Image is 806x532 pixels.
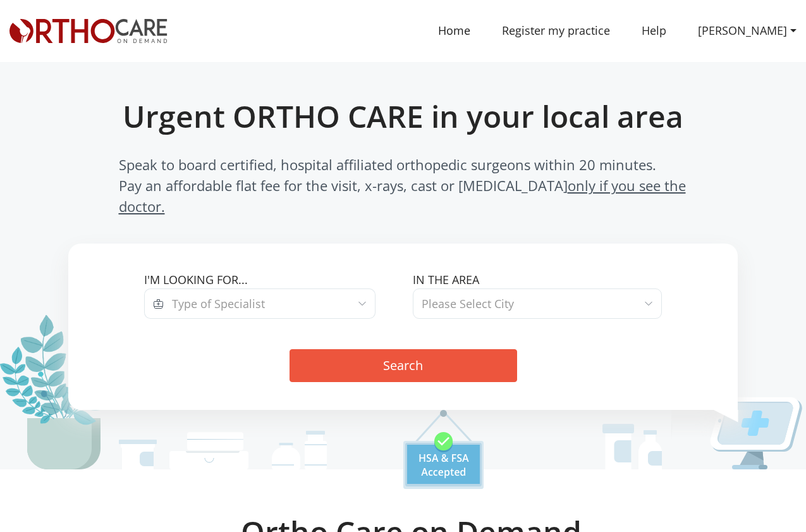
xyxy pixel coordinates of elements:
label: I'm looking for... [144,271,393,288]
button: Search [290,349,517,382]
a: Home [422,16,486,45]
a: Help [626,16,682,45]
span: Speak to board certified, hospital affiliated orthopedic surgeons within 20 minutes. Pay an affor... [119,154,688,217]
label: In the area [413,271,662,288]
a: Register my practice [486,16,626,45]
h1: Urgent ORTHO CARE in your local area [86,98,721,135]
span: Please Select City [422,296,514,311]
span: Type of Specialist [172,296,265,311]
